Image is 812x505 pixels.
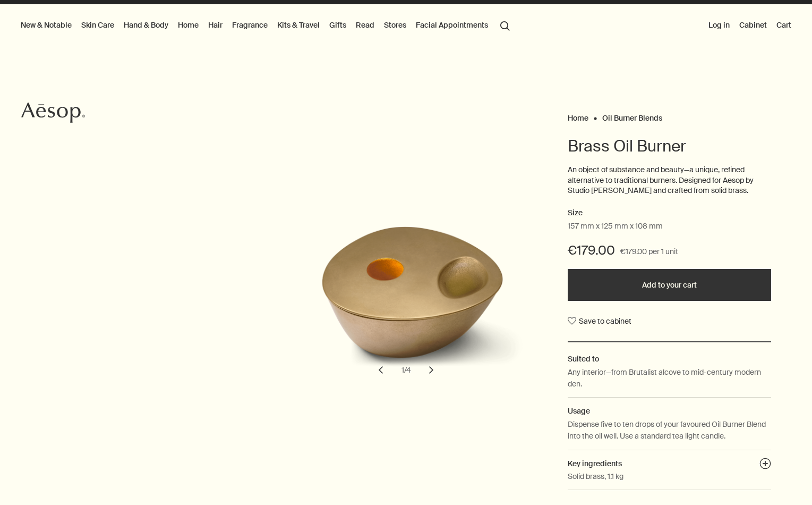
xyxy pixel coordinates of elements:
h1: Brass Oil Burner [568,136,771,157]
a: Hand & Body [122,18,170,32]
button: Open search [495,15,515,35]
a: Fragrance [230,18,270,32]
button: New & Notable [19,18,74,32]
img: Back of cardboard box packaging for Brass oil burner [299,226,533,368]
a: Read [354,18,377,32]
a: Home [176,18,201,32]
button: Add to your cart - €179.00 [568,269,771,301]
h2: Usage [568,405,771,417]
a: Oil Burner Blends [602,113,662,118]
a: Home [568,113,588,118]
a: Gifts [327,18,348,32]
span: 157 mm x 125 mm x 108 mm [568,221,663,232]
div: Brass Oil Burner [271,226,542,382]
span: €179.00 per 1 unit [620,246,678,258]
button: Log in [706,18,732,32]
h2: Size [568,207,771,220]
a: Skin Care [79,18,116,32]
p: An object of substance and beauty—a unique, refined alternative to traditional burners. Designed ... [568,165,771,196]
nav: primary [19,4,515,47]
button: next slide [420,358,443,382]
button: previous slide [369,358,392,382]
h2: Suited to [568,353,771,365]
button: Save to cabinet [568,312,631,331]
button: Key ingredients [759,458,771,473]
a: Facial Appointments [414,18,490,32]
button: Stores [382,18,408,32]
a: Kits & Travel [275,18,322,32]
a: Aesop [19,99,88,129]
nav: supplementary [706,4,793,47]
a: Cabinet [737,18,769,32]
span: Key ingredients [568,459,622,468]
p: Dispense five to ten drops of your favoured Oil Burner Blend into the oil well. Use a standard te... [568,418,771,442]
p: Solid brass, 1.1 kg [568,470,623,482]
span: €179.00 [568,242,615,259]
p: Any interior—from Brutalist alcove to mid-century modern den. [568,366,771,390]
button: Cart [774,18,793,32]
a: Hair [206,18,225,32]
svg: Aesop [21,102,85,123]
